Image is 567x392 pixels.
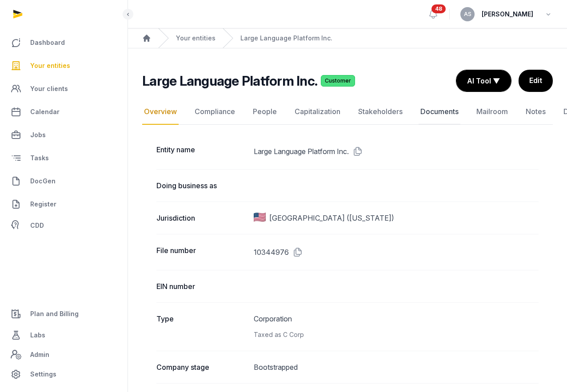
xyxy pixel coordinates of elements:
[30,369,56,380] span: Settings
[30,107,60,117] span: Calendar
[251,99,279,125] a: People
[30,60,70,71] span: Your entities
[254,362,539,372] dd: Bootstrapped
[156,180,247,191] dt: Doing business as
[7,101,120,123] a: Calendar
[30,83,68,94] span: Your clients
[7,346,120,364] a: Admin
[519,70,553,92] a: Edit
[419,99,460,125] a: Documents
[7,325,120,346] a: Labs
[7,364,120,385] a: Settings
[7,32,120,53] a: Dashboard
[142,99,553,125] nav: Tabs
[30,37,65,48] span: Dashboard
[156,144,247,158] dt: Entity name
[240,34,332,43] a: Large Language Platform Inc.
[30,330,45,341] span: Labs
[142,73,317,89] h2: Large Language Platform Inc.
[460,7,475,21] button: AS
[475,99,510,125] a: Mailroom
[254,245,539,259] dd: 10344976
[30,130,46,140] span: Jobs
[431,4,446,13] span: 48
[7,170,120,192] a: DocGen
[142,99,179,125] a: Overview
[156,213,247,223] dt: Jurisdiction
[7,217,120,234] a: CDD
[7,147,120,169] a: Tasks
[254,329,539,340] div: Taxed as C Corp
[254,313,539,340] dd: Corporation
[176,34,216,43] a: Your entities
[321,75,355,87] span: Customer
[356,99,404,125] a: Stakeholders
[7,78,120,99] a: Your clients
[464,12,471,17] span: AS
[193,99,237,125] a: Compliance
[30,220,44,231] span: CDD
[7,55,120,76] a: Your entities
[30,349,49,360] span: Admin
[456,70,511,91] button: AI Tool ▼
[30,199,56,210] span: Register
[156,362,247,372] dt: Company stage
[156,281,247,292] dt: EIN number
[30,309,79,319] span: Plan and Billing
[30,153,49,163] span: Tasks
[156,245,247,259] dt: File number
[482,9,533,20] span: [PERSON_NAME]
[254,144,539,158] dd: Large Language Platform Inc.
[524,99,547,125] a: Notes
[7,303,120,325] a: Plan and Billing
[7,194,120,215] a: Register
[30,176,56,186] span: DocGen
[293,99,342,125] a: Capitalization
[269,213,394,223] span: [GEOGRAPHIC_DATA] ([US_STATE])
[156,313,247,340] dt: Type
[7,124,120,146] a: Jobs
[128,28,567,48] nav: Breadcrumb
